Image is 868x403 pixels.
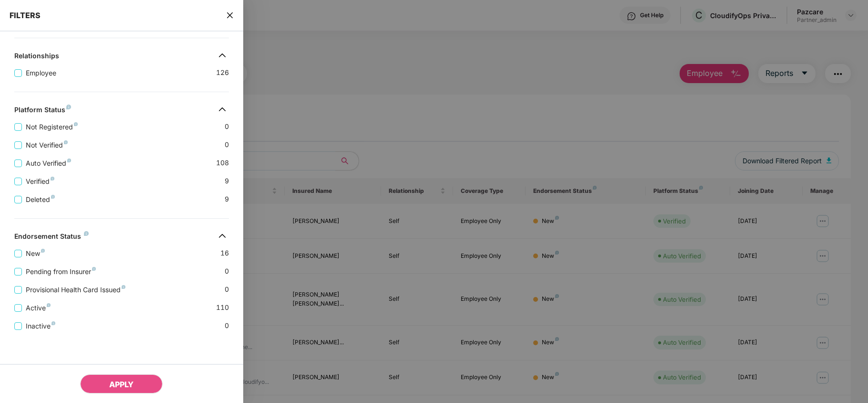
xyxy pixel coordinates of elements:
img: svg+xml;base64,PHN2ZyB4bWxucz0iaHR0cDovL3d3dy53My5vcmcvMjAwMC9zdmciIHdpZHRoPSI4IiBoZWlnaHQ9IjgiIH... [51,177,54,180]
span: Not Registered [22,122,82,132]
img: svg+xml;base64,PHN2ZyB4bWxucz0iaHR0cDovL3d3dy53My5vcmcvMjAwMC9zdmciIHdpZHRoPSI4IiBoZWlnaHQ9IjgiIH... [74,122,78,126]
span: Auto Verified [22,158,75,169]
img: svg+xml;base64,PHN2ZyB4bWxucz0iaHR0cDovL3d3dy53My5vcmcvMjAwMC9zdmciIHdpZHRoPSI4IiBoZWlnaHQ9IjgiIH... [52,321,55,325]
span: Inactive [22,321,59,331]
span: 110 [216,302,229,313]
span: 0 [225,121,229,132]
span: Not Verified [22,140,72,150]
img: svg+xml;base64,PHN2ZyB4bWxucz0iaHR0cDovL3d3dy53My5vcmcvMjAwMC9zdmciIHdpZHRoPSI4IiBoZWlnaHQ9IjgiIH... [64,140,68,144]
span: 16 [220,248,229,259]
div: Endorsement Status [14,232,89,244]
img: svg+xml;base64,PHN2ZyB4bWxucz0iaHR0cDovL3d3dy53My5vcmcvMjAwMC9zdmciIHdpZHRoPSI4IiBoZWlnaHQ9IjgiIH... [41,249,45,253]
span: Provisional Health Card Issued [22,285,129,295]
span: 9 [225,176,229,187]
span: Active [22,303,54,313]
img: svg+xml;base64,PHN2ZyB4bWxucz0iaHR0cDovL3d3dy53My5vcmcvMjAwMC9zdmciIHdpZHRoPSIzMiIgaGVpZ2h0PSIzMi... [215,48,230,63]
span: Verified [22,176,58,187]
span: New [22,248,49,259]
span: Pending from Insurer [22,266,100,277]
span: close [226,11,234,20]
div: Platform Status [14,106,71,117]
div: Relationships [14,52,59,63]
img: svg+xml;base64,PHN2ZyB4bWxucz0iaHR0cDovL3d3dy53My5vcmcvMjAwMC9zdmciIHdpZHRoPSIzMiIgaGVpZ2h0PSIzMi... [215,228,230,244]
button: APPLY [80,374,163,393]
span: Employee [22,68,60,78]
span: 9 [225,194,229,205]
span: 0 [225,284,229,295]
img: svg+xml;base64,PHN2ZyB4bWxucz0iaHR0cDovL3d3dy53My5vcmcvMjAwMC9zdmciIHdpZHRoPSI4IiBoZWlnaHQ9IjgiIH... [66,105,71,109]
span: 0 [225,320,229,331]
img: svg+xml;base64,PHN2ZyB4bWxucz0iaHR0cDovL3d3dy53My5vcmcvMjAwMC9zdmciIHdpZHRoPSI4IiBoZWlnaHQ9IjgiIH... [51,195,55,199]
img: svg+xml;base64,PHN2ZyB4bWxucz0iaHR0cDovL3d3dy53My5vcmcvMjAwMC9zdmciIHdpZHRoPSI4IiBoZWlnaHQ9IjgiIH... [92,267,96,271]
img: svg+xml;base64,PHN2ZyB4bWxucz0iaHR0cDovL3d3dy53My5vcmcvMjAwMC9zdmciIHdpZHRoPSI4IiBoZWlnaHQ9IjgiIH... [47,303,51,307]
span: 108 [216,158,229,169]
span: FILTERS [10,11,41,20]
img: svg+xml;base64,PHN2ZyB4bWxucz0iaHR0cDovL3d3dy53My5vcmcvMjAwMC9zdmciIHdpZHRoPSI4IiBoZWlnaHQ9IjgiIH... [122,285,125,289]
img: svg+xml;base64,PHN2ZyB4bWxucz0iaHR0cDovL3d3dy53My5vcmcvMjAwMC9zdmciIHdpZHRoPSI4IiBoZWlnaHQ9IjgiIH... [67,159,71,162]
span: 126 [216,67,229,78]
img: svg+xml;base64,PHN2ZyB4bWxucz0iaHR0cDovL3d3dy53My5vcmcvMjAwMC9zdmciIHdpZHRoPSI4IiBoZWlnaHQ9IjgiIH... [84,231,89,236]
img: svg+xml;base64,PHN2ZyB4bWxucz0iaHR0cDovL3d3dy53My5vcmcvMjAwMC9zdmciIHdpZHRoPSIzMiIgaGVpZ2h0PSIzMi... [215,102,230,117]
span: Deleted [22,194,59,205]
span: 0 [225,139,229,150]
span: APPLY [109,380,134,389]
span: 0 [225,266,229,277]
